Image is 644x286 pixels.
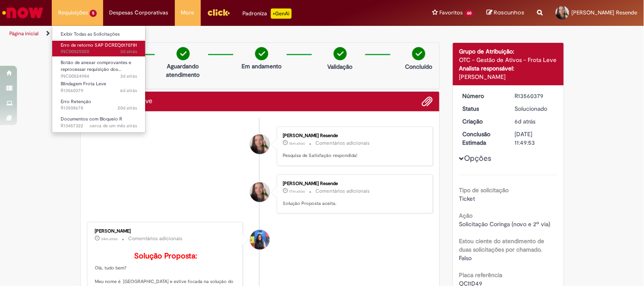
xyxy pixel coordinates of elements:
[255,47,268,60] img: check-circle-green.png
[120,87,137,94] span: 6d atrás
[177,47,190,60] img: check-circle-green.png
[61,48,137,55] span: INC00525020
[52,25,146,133] ul: Requisições
[250,135,270,154] div: Aline Pereira Resende
[412,47,425,60] img: check-circle-green.png
[61,105,137,112] span: R13508678
[52,79,146,95] a: Aberto R13560379 : Blindagem Frota Leve
[572,9,638,16] span: [PERSON_NAME] Resende
[52,97,146,113] a: Aberto R13508678 : Erro Retenção
[459,186,509,194] b: Tipo de solicitação
[459,220,551,228] span: Solicitação Coringa (novo e 2ª via)
[163,62,204,79] p: Aguardando atendimento
[118,105,137,111] span: 20d atrás
[494,8,525,17] span: Rascunhos
[459,237,545,253] b: Estou ciente do atendimento de duas solicitações por chamado.
[456,130,509,147] dt: Conclusão Estimada
[515,104,554,113] div: Solucionado
[250,230,270,250] div: Julia Helena De Souza Lima
[61,116,122,122] span: Documentos com Bloqueio R
[459,64,557,73] div: Analista responsável:
[456,92,509,100] dt: Número
[515,118,536,125] span: 6d atrás
[243,8,292,19] div: Padroniza
[61,42,137,48] span: Erro de retorno SAP DCREQ0170781
[456,104,509,113] dt: Status
[328,62,353,71] p: Validação
[459,271,503,279] b: Placa referência
[120,48,137,55] time: 26/09/2025 17:33:15
[101,236,118,241] span: 34m atrás
[487,9,525,17] a: Rascunhos
[118,105,137,111] time: 09/09/2025 15:44:55
[289,189,305,194] span: 17m atrás
[52,58,146,76] a: Aberto INC00524984 : Botão de anexar comprovantes e reprocessar requisição dos adiantamentos de v...
[207,6,230,19] img: click_logo_yellow_360x200.png
[120,48,137,55] span: 3d atrás
[95,229,236,234] div: [PERSON_NAME]
[58,8,88,17] span: Requisições
[134,251,197,261] b: Solução Proposta:
[459,47,557,56] div: Grupo de Atribuição:
[405,62,432,71] p: Concluído
[289,141,305,146] time: 29/09/2025 08:46:59
[52,115,146,130] a: Aberto R13457322 : Documentos com Bloqueio R
[61,123,137,129] span: R13457322
[250,182,270,202] div: Aline Pereira Resende
[459,73,557,81] div: [PERSON_NAME]
[515,118,536,125] time: 23/09/2025 16:49:43
[515,117,554,126] div: 23/09/2025 16:49:43
[456,117,509,126] dt: Criação
[90,123,137,129] span: cerca de um mês atrás
[283,200,424,207] p: Solução Proposta aceita.
[1,4,45,21] img: ServiceNow
[283,152,424,159] p: Pesquisa de Satisfação respondida!
[464,10,474,17] span: 60
[315,140,370,147] small: Comentários adicionais
[120,73,137,79] span: 3d atrás
[101,236,118,241] time: 29/09/2025 08:29:01
[90,10,97,17] span: 5
[110,8,169,17] span: Despesas Corporativas
[6,26,423,42] ul: Trilhas de página
[459,254,472,262] span: Falso
[271,8,292,19] p: +GenAi
[61,87,137,94] span: R13560379
[52,30,146,39] a: Exibir Todas as Solicitações
[459,195,475,202] span: Ticket
[61,98,91,105] span: Erro Retenção
[129,235,183,242] small: Comentários adicionais
[289,189,305,194] time: 29/09/2025 08:46:47
[283,133,424,138] div: [PERSON_NAME] Resende
[315,188,370,195] small: Comentários adicionais
[289,141,305,146] span: 16m atrás
[515,130,554,147] div: [DATE] 11:49:53
[120,73,137,79] time: 26/09/2025 16:30:40
[52,41,146,56] a: Aberto INC00525020 : Erro de retorno SAP DCREQ0170781
[242,62,281,70] p: Em andamento
[61,81,106,87] span: Blindagem Frota Leve
[439,8,463,17] span: Favoritos
[283,181,424,186] div: [PERSON_NAME] Resende
[61,59,131,73] span: Botão de anexar comprovantes e reprocessar requisição dos…
[9,30,39,37] a: Página inicial
[459,56,557,64] div: OTC - Gestão de Ativos - Frota Leve
[61,73,137,80] span: INC00524984
[181,8,194,17] span: More
[120,87,137,94] time: 23/09/2025 16:49:46
[459,212,473,219] b: Ação
[422,96,433,107] button: Adicionar anexos
[515,92,554,100] div: R13560379
[334,47,347,60] img: check-circle-green.png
